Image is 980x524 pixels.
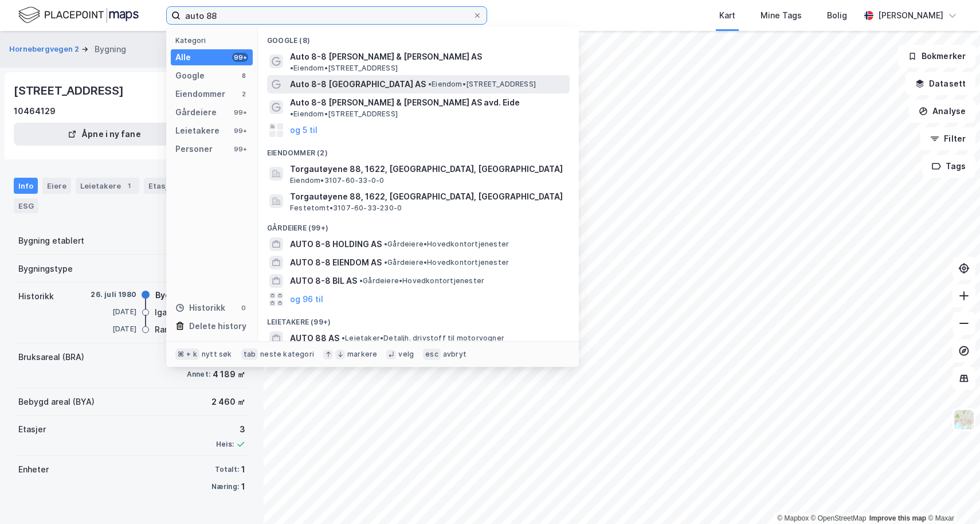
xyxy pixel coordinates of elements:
span: AUTO 8-8 EIENDOM AS [290,256,382,269]
span: Torgautøyene 88, 1622, [GEOGRAPHIC_DATA], [GEOGRAPHIC_DATA] [290,162,565,176]
div: ⌘ + k [175,349,199,360]
div: [STREET_ADDRESS] [14,81,126,100]
div: Etasjer og enheter [148,181,219,191]
button: og 96 til [290,292,323,306]
span: • [342,334,345,342]
div: markere [347,350,377,359]
div: 8 [239,71,248,80]
span: Eiendom • [STREET_ADDRESS] [290,110,398,119]
div: Igangsettingstillatelse [155,306,245,319]
span: • [359,276,363,285]
button: Tags [922,155,975,178]
div: [PERSON_NAME] [878,9,943,22]
button: Filter [920,127,975,150]
span: AUTO 8-8 BIL AS [290,274,357,288]
span: AUTO 8-8 HOLDING AS [290,237,382,251]
div: Leietakere (99+) [258,308,579,329]
span: Torgautøyene 88, 1622, [GEOGRAPHIC_DATA], [GEOGRAPHIC_DATA] [290,190,565,204]
div: [DATE] [91,324,136,334]
div: Historikk [175,301,225,315]
div: Næring: [211,482,239,491]
div: Gårdeiere [175,105,217,119]
div: Bygning [95,42,126,56]
div: Google [175,69,205,83]
div: Rammetillatelse [155,323,220,337]
div: Bygningstype [18,262,73,276]
div: Eiendommer (2) [258,139,579,160]
span: Eiendom • [STREET_ADDRESS] [428,80,536,89]
span: • [290,110,293,118]
div: 1 [123,180,135,191]
div: Mine Tags [761,9,802,22]
div: Annet: [187,370,210,379]
div: esc [423,349,441,360]
iframe: Chat Widget [923,469,980,524]
div: 3 [216,423,245,436]
div: Gårdeiere (99+) [258,214,579,235]
div: Info [14,178,38,194]
div: 10464129 [14,104,56,118]
div: Bruksareal (BRA) [18,350,84,364]
div: Eiere [42,178,71,194]
div: 2 460 ㎡ [211,395,245,409]
span: • [428,80,432,88]
div: 2 [239,89,248,99]
div: 99+ [232,53,248,62]
span: • [290,64,293,72]
div: Alle [175,50,191,64]
button: Åpne i ny fane [14,123,195,146]
button: Datasett [905,72,975,95]
span: AUTO 88 AS [290,331,339,345]
a: Improve this map [869,514,926,522]
div: Leietakere [175,124,219,138]
div: 99+ [232,108,248,117]
div: Enheter [18,463,49,476]
div: 99+ [232,144,248,154]
div: Personer [175,142,213,156]
div: Kart [719,9,735,22]
span: • [384,258,387,267]
div: Bygning er tatt i bruk [155,288,240,302]
div: 99+ [232,126,248,135]
div: Historikk [18,290,54,303]
div: Etasjer [18,423,46,436]
span: Leietaker • Detaljh. drivstoff til motorvogner [342,334,504,343]
div: Bygning etablert [18,234,84,248]
span: Auto 8-8 [PERSON_NAME] & [PERSON_NAME] AS [290,50,482,64]
span: Eiendom • 3107-60-33-0-0 [290,176,384,185]
div: Bolig [827,9,847,22]
div: 26. juli 1980 [91,290,136,300]
div: [DATE] [91,307,136,317]
div: Heis: [216,440,234,449]
div: Google (8) [258,27,579,48]
div: velg [398,350,414,359]
span: Gårdeiere • Hovedkontortjenester [359,276,484,286]
div: 4 189 ㎡ [213,367,245,381]
input: Søk på adresse, matrikkel, gårdeiere, leietakere eller personer [181,7,473,24]
div: neste kategori [260,350,314,359]
div: nytt søk [202,350,232,359]
div: Totalt: [215,465,239,474]
div: Kontrollprogram for chat [923,469,980,524]
span: Eiendom • [STREET_ADDRESS] [290,64,398,73]
div: avbryt [443,350,467,359]
img: logo.f888ab2527a4732fd821a326f86c7f29.svg [18,5,139,25]
button: Hornebergvegen 2 [9,44,81,55]
div: tab [241,349,258,360]
div: Eiendommer [175,87,225,101]
img: Z [953,409,975,431]
div: Bebygd areal (BYA) [18,395,95,409]
button: og 5 til [290,123,317,137]
span: Auto 8-8 [GEOGRAPHIC_DATA] AS [290,77,426,91]
div: ESG [14,198,38,213]
span: Auto 8-8 [PERSON_NAME] & [PERSON_NAME] AS avd. Eide [290,96,520,110]
span: • [384,240,387,248]
button: Analyse [909,100,975,123]
span: Gårdeiere • Hovedkontortjenester [384,258,509,267]
div: Leietakere [76,178,139,194]
button: Bokmerker [898,45,975,68]
span: Festetomt • 3107-60-33-230-0 [290,204,402,213]
div: 0 [239,303,248,312]
div: Kategori [175,36,253,45]
span: Gårdeiere • Hovedkontortjenester [384,240,509,249]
